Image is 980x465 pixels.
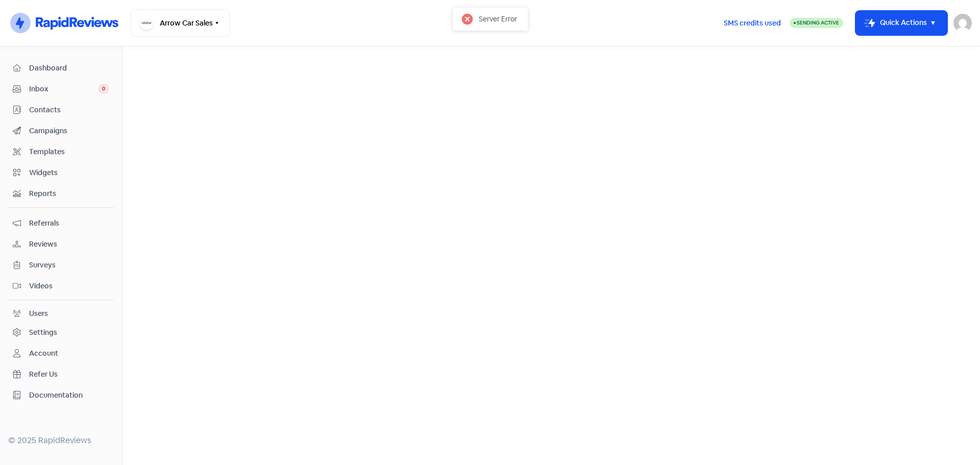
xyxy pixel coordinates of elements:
a: Widgets [8,163,114,182]
span: Referrals [29,218,109,229]
span: Documentation [29,390,109,401]
a: Reviews [8,235,114,254]
a: Reports [8,184,114,203]
span: Widgets [29,167,109,178]
a: Sending Active [790,17,843,29]
span: Videos [29,281,109,291]
a: Settings [8,323,114,342]
span: Contacts [29,105,109,115]
a: Campaigns [8,121,114,140]
span: Inbox [29,84,98,94]
a: Referrals [8,214,114,233]
a: Templates [8,142,114,161]
a: Account [8,344,114,363]
span: SMS credits used [724,18,781,29]
span: Templates [29,146,109,157]
a: Refer Us [8,365,114,384]
div: Server Error [479,13,517,25]
a: Inbox 0 [8,80,114,99]
span: Sending Active [797,19,839,26]
a: Contacts [8,101,114,119]
div: © 2025 RapidReviews [8,434,114,447]
div: Settings [29,327,57,338]
a: Users [8,304,114,323]
span: Campaigns [29,126,109,136]
a: Documentation [8,386,114,405]
span: Surveys [29,260,109,271]
button: Arrow Car Sales [131,9,230,37]
span: 0 [98,84,109,94]
div: Account [29,348,58,359]
a: SMS credits used [715,17,790,28]
a: Videos [8,277,114,296]
button: Quick Actions [855,11,947,35]
span: Reviews [29,239,109,250]
img: User [953,14,972,32]
div: Users [29,308,48,319]
a: Dashboard [8,59,114,78]
a: Surveys [8,256,114,275]
span: Dashboard [29,63,109,74]
span: Reports [29,188,109,199]
span: Refer Us [29,369,109,380]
